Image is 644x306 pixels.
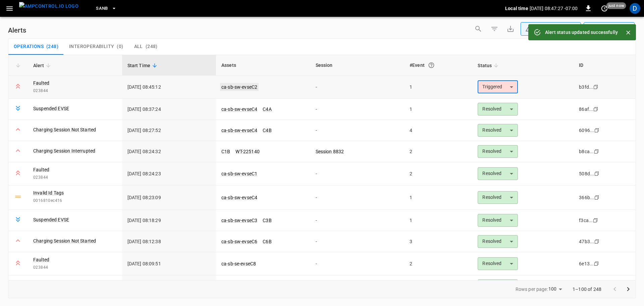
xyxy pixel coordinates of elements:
[122,141,216,162] td: [DATE] 08:24:32
[310,231,405,252] td: -
[33,105,69,112] a: Suspended EVSE
[33,216,69,223] a: Suspended EVSE
[622,282,635,296] button: Go to next page
[33,147,95,154] a: Charging Session Interrupted
[410,59,467,71] div: #Event
[425,59,437,71] button: An event is a single occurrence of an issue. An alert groups related events for the same asset, m...
[122,120,216,141] td: [DATE] 08:27:52
[46,44,58,50] span: ( 248 )
[134,44,143,50] span: All
[630,3,640,14] div: profile-icon
[545,26,618,38] div: Alert status updated successfully
[579,260,594,267] div: 6e13...
[573,286,601,293] p: 1–100 of 248
[592,217,599,224] div: copy
[404,231,472,252] td: 3
[122,275,216,297] td: [DATE] 08:05:46
[221,195,257,200] a: ca-sb-sw-evseC4
[478,191,518,204] div: Resolved
[310,76,405,99] td: -
[478,103,518,116] div: Resolved
[216,55,310,76] th: Assets
[33,189,64,196] a: Invalid Id Tags
[122,99,216,120] td: [DATE] 08:37:24
[478,145,518,158] div: Resolved
[122,162,216,185] td: [DATE] 08:24:23
[404,185,472,210] td: 1
[404,210,472,231] td: 1
[478,124,518,137] div: Resolved
[14,44,44,50] span: Operations
[404,76,472,99] td: 1
[579,106,593,113] div: 86af...
[122,231,216,252] td: [DATE] 08:12:38
[310,252,405,275] td: -
[33,80,49,86] a: Faulted
[404,120,472,141] td: 4
[221,128,257,133] a: ca-sb-sw-evseC4
[33,126,96,133] a: Charging Session Not Started
[122,76,216,99] td: [DATE] 08:45:12
[478,214,518,227] div: Resolved
[593,260,600,267] div: copy
[310,120,405,141] td: -
[221,218,257,223] a: ca-sb-sw-evseC3
[33,166,49,173] a: Faulted
[623,28,633,38] button: Close
[478,279,518,292] div: Resolved
[404,252,472,275] td: 2
[122,252,216,275] td: [DATE] 08:09:51
[96,5,108,12] span: SanB
[594,170,600,177] div: copy
[93,2,119,15] button: SanB
[579,170,594,177] div: 508d...
[478,235,518,248] div: Resolved
[310,55,405,76] th: Session
[310,275,405,297] td: -
[69,44,114,50] span: Interoperability
[221,239,257,244] a: ca-sb-sw-evseC6
[33,264,117,271] span: 023844
[548,284,565,294] div: 100
[316,149,344,154] a: Session 8832
[221,106,257,112] a: ca-sb-sw-evseC4
[263,106,271,112] a: C4A
[478,257,518,270] div: Resolved
[478,81,518,93] div: Triggered
[478,167,518,180] div: Resolved
[33,88,117,94] span: 023844
[593,148,600,155] div: copy
[310,99,405,120] td: -
[594,127,600,134] div: copy
[235,149,259,154] a: WT-225140
[122,210,216,231] td: [DATE] 08:18:29
[117,44,123,50] span: ( 0 )
[122,185,216,210] td: [DATE] 08:23:09
[579,84,593,90] div: b3fd...
[606,2,626,9] span: just now
[33,237,96,244] a: Charging Session Not Started
[127,61,159,70] span: Start Time
[310,210,405,231] td: -
[594,194,600,201] div: copy
[505,5,528,12] p: Local time
[220,83,259,91] a: ca-sb-sw-evseC2
[263,128,271,133] a: C4B
[404,162,472,185] td: 2
[404,275,472,297] td: 1
[579,217,593,224] div: f3ca...
[221,261,256,266] a: ca-sb-se-evseC8
[8,25,26,36] h6: Alerts
[33,61,53,70] span: Alert
[593,83,599,91] div: copy
[478,61,500,70] span: Status
[263,218,271,223] a: C3B
[404,141,472,162] td: 2
[33,256,49,263] a: Faulted
[579,127,594,134] div: 6096...
[310,185,405,210] td: -
[596,23,635,35] div: Last 24 hrs
[525,26,570,33] div: Any Status
[146,44,158,50] span: ( 248 )
[594,238,600,245] div: copy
